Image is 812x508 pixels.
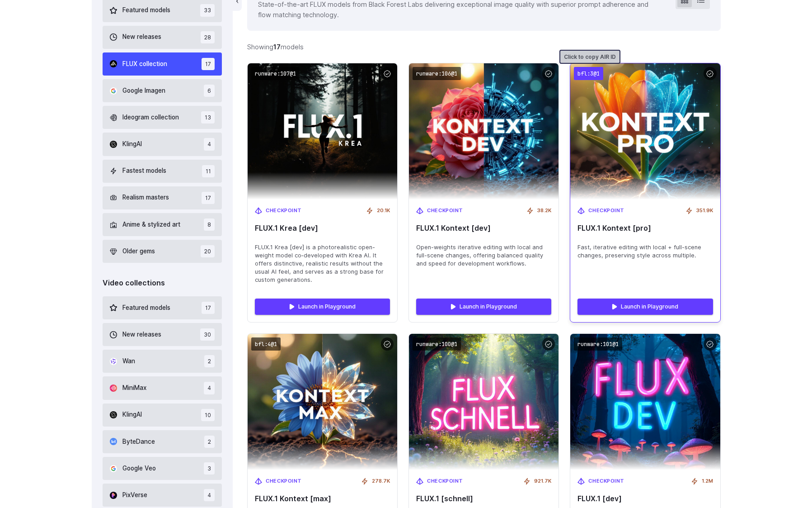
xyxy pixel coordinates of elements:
span: FLUX.1 Krea [dev] is a photorealistic open-weight model co‑developed with Krea AI. It offers dist... [255,243,390,284]
span: FLUX.1 Kontext [dev] [416,224,551,233]
span: FLUX.1 [dev] [577,494,713,503]
button: Google Imagen 6 [103,79,222,102]
code: runware:101@1 [574,337,622,351]
button: PixVerse 4 [103,484,222,507]
span: 921.7K [534,477,551,485]
span: 33 [200,4,215,16]
code: bfl:3@1 [574,67,603,80]
span: ByteDance [122,437,155,447]
code: runware:106@1 [413,67,461,80]
button: MiniMax 4 [103,376,222,399]
a: Launch in Playground [416,299,551,315]
span: 2 [204,355,215,367]
button: Ideogram collection 13 [103,106,222,129]
button: FLUX collection 17 [103,52,222,76]
code: runware:100@1 [413,337,461,351]
span: FLUX.1 Kontext [max] [255,494,390,503]
span: Open-weights iterative editing with local and full-scene changes, offering balanced quality and s... [416,243,551,268]
button: Older gems 20 [103,240,222,263]
span: PixVerse [122,490,147,500]
strong: 17 [273,43,281,51]
div: Video collections [103,277,222,289]
span: Google Veo [122,464,156,474]
button: Google Veo 3 [103,457,222,480]
span: Realism masters [122,193,169,203]
span: KlingAI [122,139,142,149]
span: 278.7K [372,477,390,485]
span: MiniMax [122,383,146,393]
a: Launch in Playground [577,299,713,315]
span: New releases [122,32,161,42]
span: 11 [202,165,215,177]
span: FLUX collection [122,59,167,69]
span: Checkpoint [427,477,463,485]
div: Showing models [247,42,304,52]
span: Checkpoint [266,207,302,215]
span: 3 [204,462,215,475]
span: Ideogram collection [122,113,179,123]
span: 351.9K [696,207,713,215]
span: Checkpoint [588,207,624,215]
span: 13 [201,111,215,123]
span: 30 [200,328,215,341]
span: 17 [202,192,215,204]
span: 4 [204,138,215,150]
button: Anime & stylized art 8 [103,213,222,236]
span: 4 [204,382,215,394]
img: FLUX.1 [dev] [570,334,720,470]
span: FLUX.1 Kontext [pro] [577,224,713,233]
span: 17 [202,58,215,70]
span: 20.1K [377,207,390,215]
img: FLUX.1 [schnell] [409,334,559,470]
span: FLUX.1 Krea [dev] [255,224,390,233]
img: FLUX.1 Kontext [max] [248,334,397,470]
span: Checkpoint [588,477,624,485]
span: 20 [201,245,215,257]
img: FLUX.1 Krea [dev] [248,63,397,199]
span: Fastest models [122,166,166,176]
span: 6 [204,85,215,97]
button: KlingAI 4 [103,133,222,156]
span: 10 [201,409,215,421]
img: FLUX.1 Kontext [pro] [563,57,728,206]
button: Fastest models 11 [103,160,222,183]
button: New releases 30 [103,323,222,346]
span: New releases [122,330,161,340]
span: 17 [202,302,215,314]
span: FLUX.1 [schnell] [416,494,551,503]
span: Fast, iterative editing with local + full-scene changes, preserving style across multiple. [577,243,713,260]
span: 28 [201,31,215,43]
img: FLUX.1 Kontext [dev] [409,63,559,199]
span: KlingAI [122,410,142,420]
span: Featured models [122,303,170,313]
button: KlingAI 10 [103,404,222,427]
button: ByteDance 2 [103,430,222,453]
button: Realism masters 17 [103,186,222,209]
span: 1.2M [702,477,713,485]
span: Older gems [122,247,155,256]
span: 4 [204,489,215,501]
span: 38.2K [537,207,551,215]
button: Featured models 17 [103,296,222,319]
span: Featured models [122,5,170,15]
span: Google Imagen [122,86,165,96]
code: bfl:4@1 [251,337,281,351]
span: Checkpoint [266,477,302,485]
a: Launch in Playground [255,299,390,315]
span: 2 [204,436,215,448]
span: 8 [204,218,215,231]
span: Anime & stylized art [122,220,180,230]
button: New releases 28 [103,26,222,49]
code: runware:107@1 [251,67,300,80]
span: Checkpoint [427,207,463,215]
button: Wan 2 [103,350,222,373]
span: Wan [122,356,135,366]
